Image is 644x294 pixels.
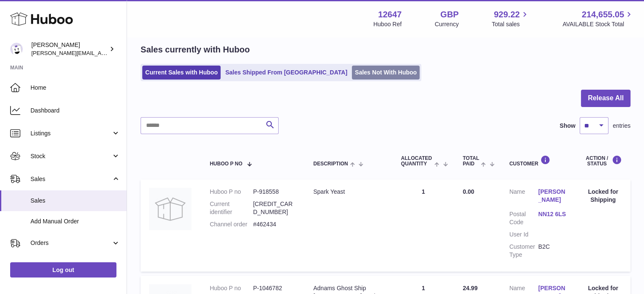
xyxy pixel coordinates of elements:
span: Orders [30,239,111,247]
span: entries [613,122,630,130]
strong: 12647 [378,9,402,20]
button: Release All [581,90,630,107]
dt: Customer Type [509,243,538,259]
span: Sales [30,197,120,205]
span: Add Manual Order [30,217,120,225]
span: Home [30,84,120,92]
div: Locked for Shipping [584,188,622,204]
dd: P-1046782 [253,284,296,292]
span: Huboo P no [210,161,242,167]
dt: Postal Code [509,210,538,226]
span: 929.22 [494,9,520,20]
dd: #462434 [253,220,296,228]
span: Sales [30,175,111,183]
div: Huboo Ref [373,20,402,28]
div: [PERSON_NAME] [31,41,108,57]
dt: Huboo P no [210,284,253,292]
a: 214,655.05 AVAILABLE Stock Total [562,9,634,28]
a: Sales Shipped From [GEOGRAPHIC_DATA] [222,66,350,80]
dt: Name [509,188,538,206]
span: Dashboard [30,107,120,115]
dt: Current identifier [210,200,253,216]
dd: B2C [538,243,567,259]
label: Show [560,122,575,130]
span: 24.99 [463,285,478,291]
dt: User Id [509,231,538,239]
span: AVAILABLE Stock Total [562,20,634,28]
div: Customer [509,155,567,167]
span: Description [313,161,348,167]
div: Currency [435,20,459,28]
td: 1 [392,179,454,271]
div: Action / Status [584,155,622,167]
img: peter@pinter.co.uk [10,43,23,55]
a: Current Sales with Huboo [142,66,221,80]
a: NN12 6LS [538,210,567,218]
h2: Sales currently with Huboo [141,44,250,55]
span: Total paid [463,156,479,167]
strong: GBP [440,9,459,20]
span: Listings [30,129,111,137]
span: 0.00 [463,188,474,195]
a: [PERSON_NAME] [538,188,567,204]
span: Stock [30,152,111,160]
span: Total sales [492,20,529,28]
dt: Channel order [210,220,253,228]
span: [PERSON_NAME][EMAIL_ADDRESS][PERSON_NAME][DOMAIN_NAME] [31,49,215,56]
a: 929.22 Total sales [492,9,529,28]
a: Sales Not With Huboo [352,66,420,80]
dt: Huboo P no [210,188,253,196]
span: 214,655.05 [582,9,624,20]
dd: P-918558 [253,188,296,196]
a: Log out [10,262,116,278]
div: Spark Yeast [313,188,384,196]
dd: [CREDIT_CARD_NUMBER] [253,200,296,216]
img: no-photo.jpg [149,188,191,230]
span: ALLOCATED Quantity [401,156,432,167]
